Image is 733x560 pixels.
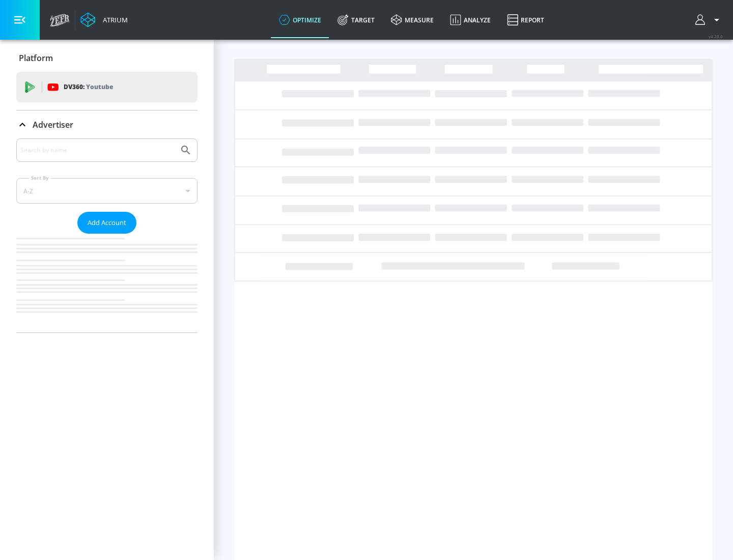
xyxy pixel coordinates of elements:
button: Add Account [77,212,136,234]
a: optimize [271,2,329,38]
div: Platform [16,44,198,72]
div: Advertiser [16,138,198,332]
a: Atrium [80,12,128,27]
div: DV360: Youtube [16,72,198,102]
p: Youtube [86,81,113,92]
div: A-Z [16,178,198,204]
input: Search by name [20,144,175,157]
p: Platform [19,52,53,64]
label: Sort By [29,175,51,181]
div: Atrium [99,15,128,24]
a: Analyze [442,2,499,38]
a: Target [329,2,383,38]
p: Advertiser [33,119,73,130]
span: Add Account [88,217,126,229]
a: Report [499,2,552,38]
nav: list of Advertiser [16,234,198,332]
a: measure [383,2,442,38]
span: v 4.28.0 [709,34,723,39]
div: Advertiser [16,110,198,139]
p: DV360: [64,81,113,93]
